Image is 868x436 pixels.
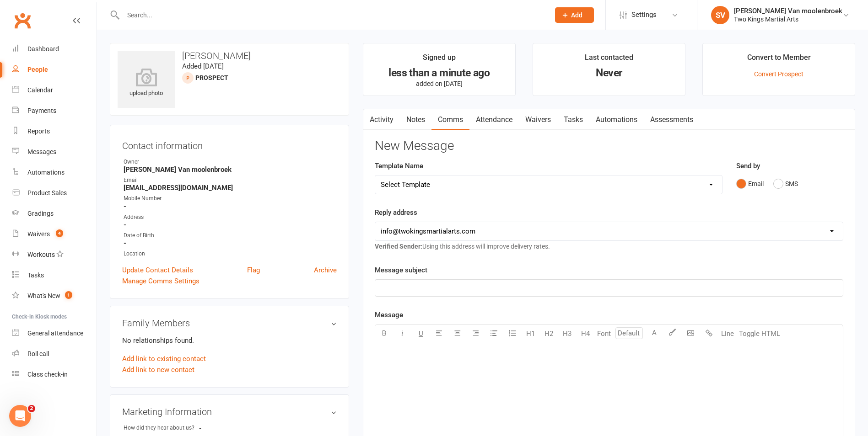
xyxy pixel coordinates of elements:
[124,184,337,192] strong: [EMAIL_ADDRESS][DOMAIN_NAME]
[12,224,97,245] a: Waivers 4
[120,9,543,21] input: Search...
[182,62,224,70] time: Added [DATE]
[737,324,782,343] button: Toggle HTML
[122,265,193,276] a: Update Contact Details
[65,291,72,299] span: 1
[736,160,760,171] label: Send by
[734,7,842,15] div: [PERSON_NAME] Van moolenbroek
[12,364,97,385] a: Class kiosk mode
[27,86,53,94] div: Calendar
[247,265,260,276] a: Flag
[555,7,594,23] button: Add
[56,229,63,237] span: 4
[9,405,31,427] iframe: Intercom live chat
[27,251,55,258] div: Workouts
[118,51,341,61] h3: [PERSON_NAME]
[423,52,456,68] div: Signed up
[314,265,337,276] a: Archive
[558,324,577,343] button: H3
[12,265,97,286] a: Tasks
[124,221,337,229] strong: -
[419,330,423,338] span: U
[122,318,337,328] h3: Family Members
[12,323,97,344] a: General attendance kiosk mode
[363,109,400,130] a: Activity
[27,148,56,155] div: Messages
[747,52,811,68] div: Convert to Member
[375,309,403,320] label: Message
[754,70,803,78] a: Convert Prospect
[589,109,644,130] a: Automations
[372,68,507,78] div: less than a minute ago
[585,52,633,68] div: Last contacted
[375,243,550,250] span: Using this address will improve delivery rates.
[557,109,589,130] a: Tasks
[644,109,700,130] a: Assessments
[122,353,206,364] a: Add link to existing contact
[631,5,657,25] span: Settings
[27,350,49,357] div: Roll call
[27,210,54,217] div: Gradings
[122,276,199,287] a: Manage Comms Settings
[12,121,97,142] a: Reports
[12,344,97,364] a: Roll call
[773,175,798,192] button: SMS
[12,59,97,80] a: People
[27,107,56,114] div: Payments
[522,324,540,343] button: H1
[718,324,737,343] button: Line
[11,9,34,32] a: Clubworx
[124,194,337,203] div: Mobile Number
[12,39,97,59] a: Dashboard
[12,245,97,265] a: Workouts
[12,142,97,162] a: Messages
[27,271,44,279] div: Tasks
[27,169,65,176] div: Automations
[400,109,431,130] a: Notes
[577,324,595,343] button: H4
[124,165,337,174] strong: [PERSON_NAME] Van moolenbroek
[571,11,582,19] span: Add
[12,80,97,101] a: Calendar
[375,207,417,218] label: Reply address
[27,371,68,378] div: Class check-in
[124,231,337,240] div: Date of Birth
[595,324,613,343] button: Font
[12,162,97,183] a: Automations
[12,183,97,203] a: Product Sales
[124,213,337,222] div: Address
[124,176,337,185] div: Email
[27,292,60,299] div: What's New
[27,330,83,337] div: General attendance
[540,324,558,343] button: H2
[122,335,337,346] p: No relationships found.
[734,15,842,23] div: Two Kings Martial Arts
[122,364,194,375] a: Add link to new contact
[736,175,764,192] button: Email
[519,109,557,130] a: Waivers
[124,250,337,258] div: Location
[27,128,50,135] div: Reports
[431,109,469,130] a: Comms
[28,405,35,412] span: 2
[372,80,507,87] p: added on [DATE]
[118,68,175,98] div: upload photo
[711,6,729,24] div: SV
[124,202,337,211] strong: -
[195,74,228,81] snap: prospect
[12,203,97,224] a: Gradings
[375,160,423,171] label: Template Name
[27,189,67,197] div: Product Sales
[469,109,519,130] a: Attendance
[375,139,843,153] h3: New Message
[27,66,48,73] div: People
[412,324,430,343] button: U
[124,424,199,432] div: How did they hear about us?
[541,68,677,78] div: Never
[124,239,337,247] strong: -
[375,265,427,276] label: Message subject
[27,230,50,238] div: Waivers
[122,137,337,151] h3: Contact information
[12,286,97,306] a: What's New1
[12,101,97,121] a: Payments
